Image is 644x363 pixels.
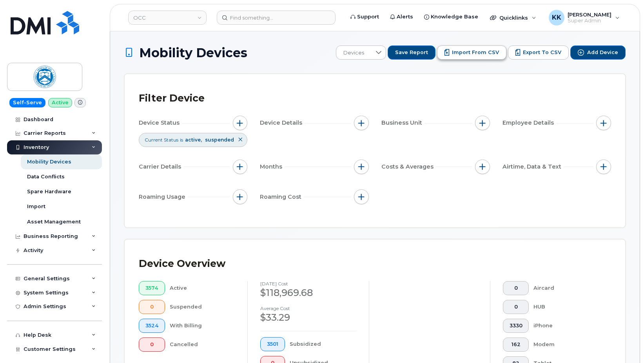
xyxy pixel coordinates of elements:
div: $33.29 [260,311,356,324]
span: Devices [336,46,371,60]
div: Suspended [170,300,235,314]
span: Mobility Devices [139,46,247,60]
button: 3501 [260,337,285,351]
button: Add Device [570,45,626,60]
span: 3524 [145,323,158,329]
div: Active [170,281,235,295]
span: suspended [205,137,234,143]
button: Save Report [388,45,435,60]
span: Months [260,163,285,171]
span: Employee Details [503,119,556,127]
span: Device Details [260,119,305,127]
span: Business Unit [381,119,424,127]
span: Current Status [145,136,178,143]
span: Roaming Cost [260,193,304,201]
span: Airtime, Data & Text [503,163,564,171]
span: 3574 [145,285,158,291]
button: 162 [503,338,529,352]
span: Carrier Details [139,163,183,171]
span: 3501 [267,341,278,347]
button: 3524 [139,319,165,333]
span: 0 [510,285,522,291]
span: 0 [510,304,522,310]
div: Aircard [533,281,599,295]
div: iPhone [533,319,599,333]
button: 0 [503,300,529,314]
span: 0 [145,341,158,348]
span: active [185,137,203,143]
div: Device Overview [139,254,225,274]
h4: Average cost [260,306,356,311]
span: Roaming Usage [139,193,188,201]
span: Add Device [587,49,618,56]
div: With Billing [170,319,235,333]
span: Export to CSV [523,49,561,56]
span: Save Report [395,49,428,56]
div: HUB [533,300,599,314]
span: 3330 [510,323,522,329]
button: 3574 [139,281,165,295]
button: 0 [139,300,165,314]
div: Filter Device [139,88,205,109]
button: Import from CSV [437,45,506,60]
span: is [180,136,183,143]
span: Costs & Averages [381,163,436,171]
button: 3330 [503,319,529,333]
span: 162 [510,341,522,348]
span: Device Status [139,119,182,127]
div: $118,969.68 [260,286,356,299]
div: Cancelled [170,338,235,352]
span: 0 [145,304,158,310]
button: 0 [139,338,165,352]
h4: [DATE] cost [260,281,356,286]
span: Import from CSV [452,49,499,56]
iframe: Messenger Launcher [610,329,638,357]
button: Export to CSV [508,45,569,60]
div: Modem [533,338,599,352]
button: 0 [503,281,529,295]
div: Subsidized [290,337,356,351]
